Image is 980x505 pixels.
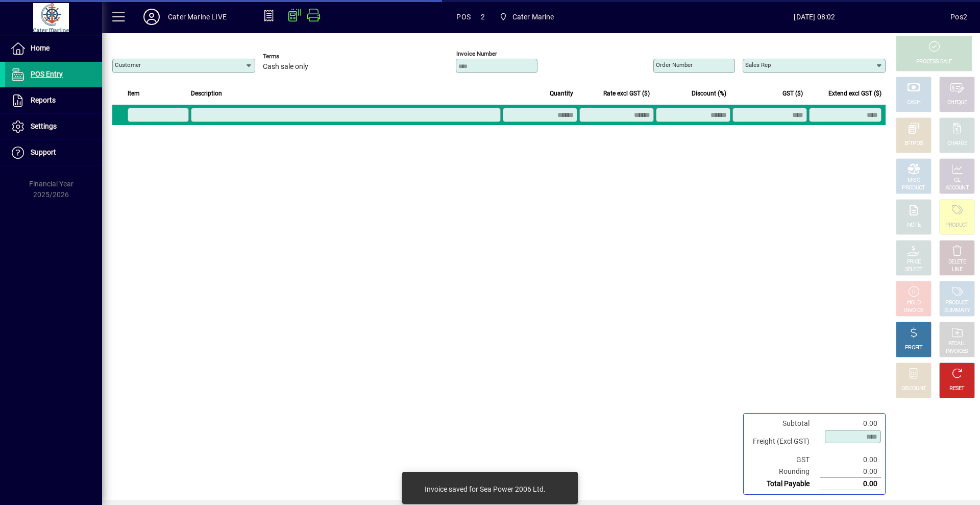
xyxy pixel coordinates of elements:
div: SELECT [905,266,923,274]
div: INVOICE [904,307,923,315]
div: PROCESS SALE [916,58,952,66]
td: Subtotal [748,418,820,429]
div: PRODUCT [902,184,925,192]
div: CHEQUE [947,99,967,107]
td: 0.00 [820,418,881,429]
span: Quantity [550,88,573,99]
mat-label: Customer [115,61,141,68]
div: Cater Marine LIVE [168,9,227,25]
div: RECALL [948,340,966,348]
span: Discount (%) [692,88,726,99]
mat-label: Sales rep [745,61,771,68]
td: 0.00 [820,478,881,490]
mat-label: Order number [656,61,693,68]
td: GST [748,454,820,466]
div: NOTE [907,222,920,229]
div: SUMMARY [944,307,970,315]
td: Freight (Excl GST) [748,429,820,454]
span: POS Entry [31,70,63,78]
div: DELETE [948,258,966,266]
div: PROFIT [905,344,922,352]
span: Extend excl GST ($) [828,88,881,99]
div: PRICE [907,258,921,266]
span: Cash sale only [263,63,308,71]
div: ACCOUNT [945,184,969,192]
span: Cater Marine [495,8,558,26]
td: 0.00 [820,466,881,478]
span: Reports [31,96,56,104]
span: Settings [31,122,57,130]
span: GST ($) [782,88,803,99]
div: Pos2 [950,9,967,25]
div: DISCOUNT [901,385,926,393]
span: POS [456,9,471,25]
a: Support [5,140,102,165]
span: [DATE] 08:02 [679,9,951,25]
div: RESET [949,385,965,393]
div: INVOICES [946,348,968,355]
td: Rounding [748,466,820,478]
span: Rate excl GST ($) [603,88,650,99]
span: Support [31,148,56,156]
td: Total Payable [748,478,820,490]
div: PRODUCT [945,222,968,229]
div: Invoice saved for Sea Power 2006 Ltd. [425,484,546,494]
span: Cater Marine [512,9,554,25]
span: 2 [481,9,485,25]
div: EFTPOS [904,140,923,148]
button: Profile [135,8,168,26]
a: Home [5,36,102,61]
span: Description [191,88,222,99]
div: HOLD [907,299,920,307]
a: Settings [5,114,102,139]
span: Home [31,44,50,52]
div: PRODUCT [945,299,968,307]
div: CASH [907,99,920,107]
span: Terms [263,53,324,60]
td: 0.00 [820,454,881,466]
mat-label: Invoice number [456,50,497,57]
div: GL [954,177,961,184]
a: Reports [5,88,102,113]
div: CHARGE [947,140,967,148]
div: MISC [908,177,920,184]
div: LINE [952,266,962,274]
span: Item [128,88,140,99]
